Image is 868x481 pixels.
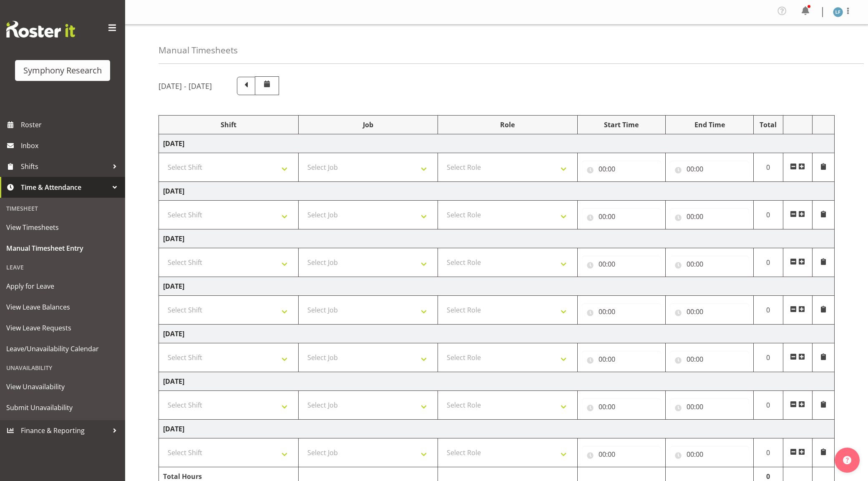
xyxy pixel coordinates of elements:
[2,259,123,276] div: Leave
[582,208,661,225] input: Click to select...
[159,182,835,201] td: [DATE]
[2,376,123,397] a: View Unavailability
[2,200,123,217] div: Timesheet
[670,446,749,463] input: Click to select...
[6,401,119,414] span: Submit Unavailability
[582,303,661,320] input: Click to select...
[2,338,123,359] a: Leave/Unavailability Calendar
[6,280,119,292] span: Apply for Leave
[754,296,783,325] td: 0
[442,120,573,130] div: Role
[23,64,102,77] div: Symphony Research
[21,160,108,173] span: Shifts
[670,161,749,177] input: Click to select...
[754,343,783,372] td: 0
[21,181,108,194] span: Time & Attendance
[582,120,661,130] div: Start Time
[843,456,851,464] img: help-xxl-2.png
[159,81,212,91] h5: [DATE] - [DATE]
[303,120,434,130] div: Job
[2,397,123,418] a: Submit Unavailability
[159,372,835,391] td: [DATE]
[670,398,749,415] input: Click to select...
[6,21,75,38] img: Rosterit website logo
[163,120,294,130] div: Shift
[833,7,843,17] img: lolo-fiaola1981.jpg
[582,256,661,272] input: Click to select...
[754,438,783,467] td: 0
[758,120,778,130] div: Total
[21,424,108,437] span: Finance & Reporting
[159,277,835,296] td: [DATE]
[582,161,661,177] input: Click to select...
[754,391,783,420] td: 0
[159,325,835,343] td: [DATE]
[2,317,123,338] a: View Leave Requests
[2,297,123,317] a: View Leave Balances
[754,201,783,229] td: 0
[582,398,661,415] input: Click to select...
[2,359,123,376] div: Unavailability
[6,301,119,313] span: View Leave Balances
[582,446,661,463] input: Click to select...
[670,208,749,225] input: Click to select...
[670,120,749,130] div: End Time
[754,153,783,182] td: 0
[670,256,749,272] input: Click to select...
[2,238,123,259] a: Manual Timesheet Entry
[159,229,835,248] td: [DATE]
[6,322,119,334] span: View Leave Requests
[2,217,123,238] a: View Timesheets
[6,342,119,355] span: Leave/Unavailability Calendar
[670,351,749,368] input: Click to select...
[6,380,119,393] span: View Unavailability
[6,221,119,234] span: View Timesheets
[670,303,749,320] input: Click to select...
[159,134,835,153] td: [DATE]
[2,276,123,297] a: Apply for Leave
[159,420,835,438] td: [DATE]
[21,118,121,131] span: Roster
[21,139,121,152] span: Inbox
[159,45,238,55] h4: Manual Timesheets
[754,248,783,277] td: 0
[6,242,119,254] span: Manual Timesheet Entry
[582,351,661,368] input: Click to select...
